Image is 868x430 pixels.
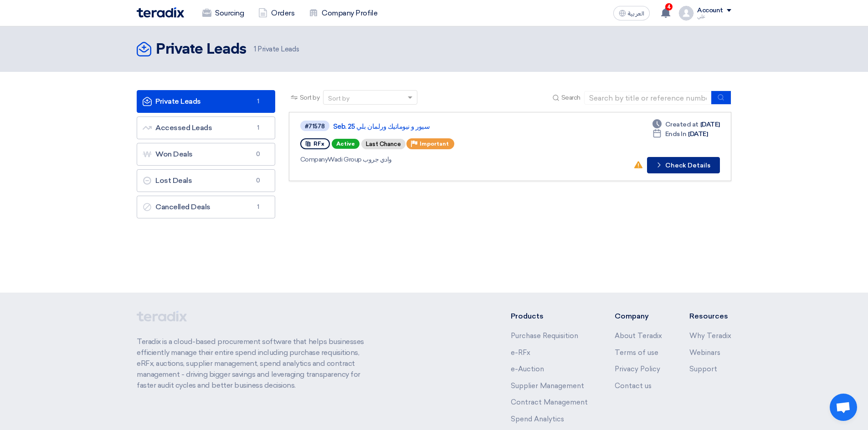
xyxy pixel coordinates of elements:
[313,141,324,147] span: RFx
[615,349,658,357] a: Terms of use
[511,415,564,423] a: Spend Analytics
[251,3,302,23] a: Orders
[253,176,264,185] span: 0
[584,91,712,105] input: Search by title or reference number
[137,169,275,192] a: Lost Deals0
[156,40,247,59] h2: Private Leads
[689,349,720,357] a: Webinars
[615,365,660,373] a: Privacy Policy
[511,365,544,373] a: e-Auction
[679,6,693,20] img: profile_test.png
[253,123,264,132] span: 1
[665,120,699,129] span: Created at
[511,349,530,357] a: e-RFx
[254,44,299,55] span: Private Leads
[253,150,264,159] span: 0
[652,120,720,129] div: [DATE]
[137,336,375,391] p: Teradix is a cloud-based procurement software that helps businesses efficiently manage their enti...
[137,116,275,139] a: Accessed Leads1
[665,129,687,139] span: Ends In
[613,6,650,20] button: العربية
[561,93,580,102] span: Search
[305,123,325,129] div: #71578
[615,382,652,390] a: Contact us
[511,398,588,406] a: Contract Management
[333,122,561,131] a: سيور و نيوماتيك ورلمان بلي Seb. 25
[615,311,662,322] li: Company
[697,7,723,15] div: Account
[628,10,644,17] span: العربية
[665,3,673,10] span: 4
[361,139,406,149] div: Last Chance
[420,141,449,147] span: Important
[302,3,385,23] a: Company Profile
[300,155,563,164] div: Wadi Group وادي جروب
[830,394,857,421] div: Open chat
[328,94,349,103] div: Sort by
[254,45,256,53] span: 1
[511,332,578,340] a: Purchase Requisition
[697,14,731,19] div: علي
[137,7,184,18] img: Teradix logo
[652,129,708,139] div: [DATE]
[137,90,275,113] a: Private Leads1
[511,311,588,322] li: Products
[689,332,731,340] a: Why Teradix
[332,139,360,149] span: Active
[300,156,328,163] span: Company
[511,382,584,390] a: Supplier Management
[647,157,720,173] button: Check Details
[195,3,251,23] a: Sourcing
[615,332,662,340] a: About Teradix
[253,202,264,212] span: 1
[689,311,731,322] li: Resources
[689,365,717,373] a: Support
[137,143,275,166] a: Won Deals0
[137,196,275,218] a: Cancelled Deals1
[300,93,320,102] span: Sort by
[253,97,264,106] span: 1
